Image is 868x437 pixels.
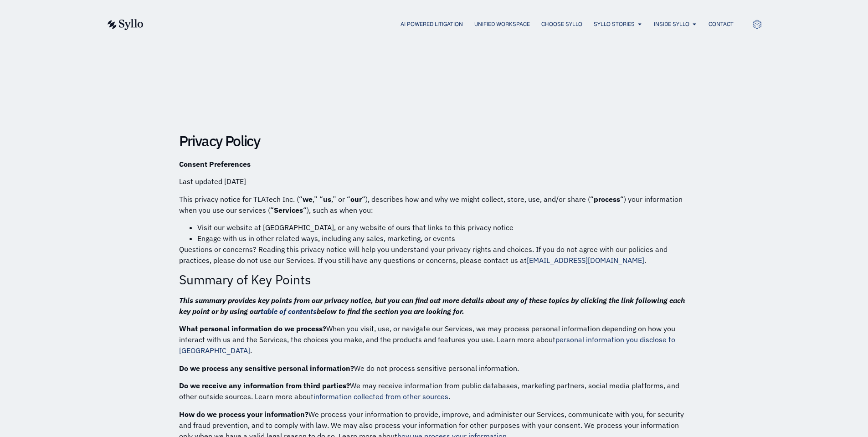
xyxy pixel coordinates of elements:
strong: our [350,195,362,204]
a: Inside Syllo [654,20,689,28]
a: information collected from other sources [313,392,448,401]
nav: Menu [162,20,734,29]
a: AI Powered Litigation [401,20,463,28]
a: table of contents [261,307,317,316]
strong: process [594,195,620,204]
li: Engage with us in other related ways, including any sales, marketing, or events [197,233,689,244]
i: below to find the section you are looking for. [317,307,464,316]
strong: us [323,195,331,204]
span: This privacy notice for TLATech Inc. (“ ,” “ ,” or “ “ [179,195,365,204]
i: This summary provides key points from our privacy notice, but you can find out more details about... [179,296,685,316]
p: We do not process sensitive personal information. [179,363,689,374]
a: Contact [709,20,734,28]
strong: we [303,195,313,204]
a: Choose Syllo [541,20,582,28]
p: We may receive information from public databases, marketing partners, social media platforms, and... [179,380,689,402]
p: Last updated [DATE] [179,176,689,187]
b: What personal information do we process? [179,324,326,333]
b: Do we receive any information from third parties? [179,381,350,390]
div: Menu Toggle [162,20,734,29]
li: Visit our website at [GEOGRAPHIC_DATA], or any website of ours that links to this privacy notice [197,222,689,233]
a: Syllo Stories [594,20,635,28]
a: [EMAIL_ADDRESS][DOMAIN_NAME] [527,256,644,265]
h3: Summary of Key Points [179,272,689,288]
p: Questions or concerns? Reading this privacy notice will help you understand your privacy rights a... [179,244,689,266]
span: ), describes how and why we might collect, store, use, and/or share (“ “) your information when y... [179,195,683,215]
strong: Services [274,206,303,215]
strong: Consent Preferences [179,159,251,169]
a: Unified Workspace [474,20,530,28]
b: How do we process your information? [179,410,308,419]
b: Do we process any sensitive personal information? [179,364,354,373]
h2: Privacy Policy [179,133,689,149]
img: syllo [106,19,144,30]
p: When you visit, use, or navigate our Services, we may process personal information depending on h... [179,323,689,356]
